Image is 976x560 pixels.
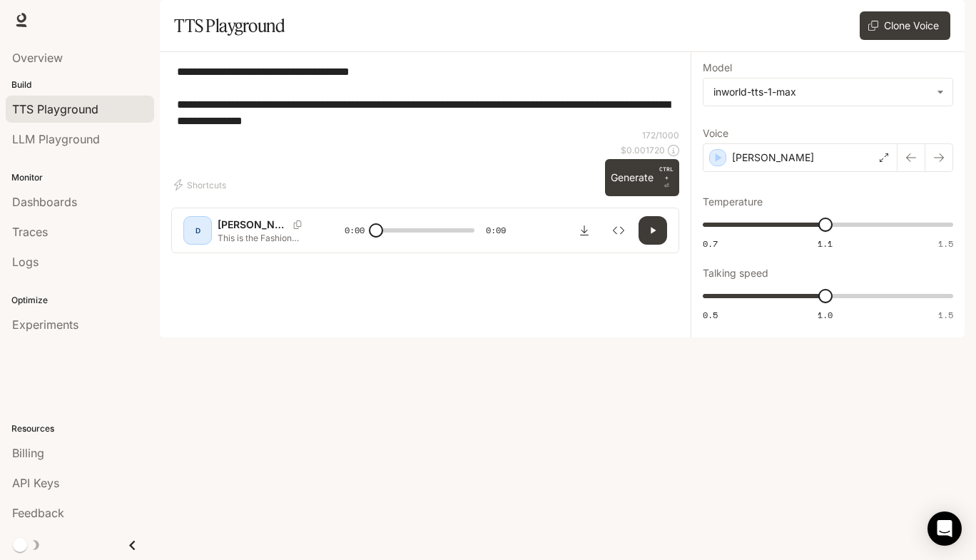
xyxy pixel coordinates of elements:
[621,144,665,156] p: $ 0.001720
[218,232,310,244] p: This is the Fashion Forecasts Edit form. Use this form to manage fashion forecasts by updating th...
[288,220,307,229] button: Copy Voice ID
[604,216,633,245] button: Inspect
[345,223,365,238] span: 0:00
[171,173,232,196] button: Shortcuts
[570,216,599,245] button: Download audio
[186,219,209,242] div: D
[703,238,718,250] span: 0.7
[938,238,953,250] span: 1.5
[732,151,814,165] p: [PERSON_NAME]
[703,63,732,73] p: Model
[703,128,728,138] p: Voice
[818,309,833,321] span: 1.0
[818,238,833,250] span: 1.1
[486,223,506,238] span: 0:09
[605,159,679,196] button: GenerateCTRL +⏎
[174,11,285,40] h1: TTS Playground
[642,129,679,141] p: 172 / 1000
[703,309,718,321] span: 0.5
[927,511,962,546] div: Open Intercom Messenger
[659,165,673,190] p: ⏎
[659,165,673,182] p: CTRL +
[703,78,952,106] div: inworld-tts-1-max
[713,85,930,99] div: inworld-tts-1-max
[703,197,763,207] p: Temperature
[938,309,953,321] span: 1.5
[703,268,768,278] p: Talking speed
[218,218,288,232] p: [PERSON_NAME]
[860,11,950,40] button: Clone Voice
